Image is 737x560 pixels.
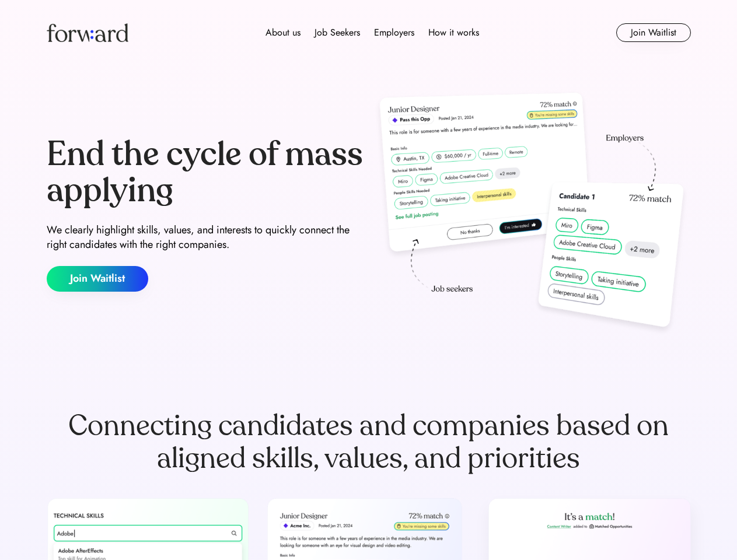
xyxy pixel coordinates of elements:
img: Forward logo [47,23,128,42]
div: Connecting candidates and companies based on aligned skills, values, and priorities [47,409,691,475]
button: Join Waitlist [616,23,691,42]
div: About us [266,26,301,40]
button: Join Waitlist [47,266,148,292]
div: Job Seekers [315,26,360,40]
div: We clearly highlight skills, values, and interests to quickly connect the right candidates with t... [47,223,364,252]
div: End the cycle of mass applying [47,136,364,208]
div: How it works [428,26,479,40]
div: Employers [374,26,414,40]
img: hero-image.png [373,89,691,339]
